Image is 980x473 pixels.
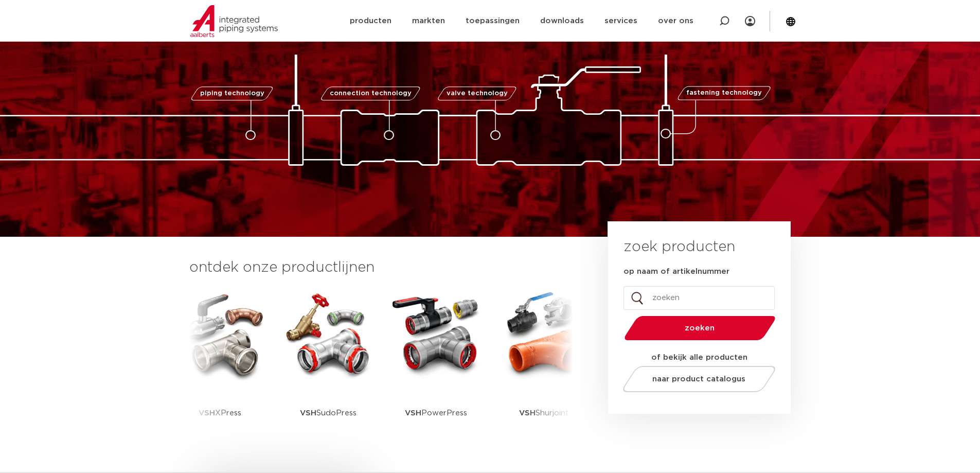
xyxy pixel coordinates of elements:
span: valve technology [447,90,508,97]
strong: VSH [199,409,215,417]
strong: VSH [300,409,316,417]
a: VSHSudoPress [282,288,375,445]
span: piping technology [200,90,264,97]
a: VSHShurjoint [498,288,591,445]
p: SudoPress [300,381,357,445]
input: zoeken [623,286,775,310]
strong: VSH [519,409,536,417]
strong: of bekijk alle producten [651,354,747,361]
label: op naam of artikelnummer [623,267,729,277]
a: naar product catalogus [620,366,778,392]
p: PowerPress [405,381,467,445]
span: connection technology [329,90,411,97]
h3: zoek producten [623,237,735,257]
a: VSHXPress [174,288,266,445]
span: naar product catalogus [652,375,745,383]
button: zoeken [620,315,779,341]
p: XPress [199,381,241,445]
span: zoeken [651,324,749,332]
strong: VSH [405,409,421,417]
h3: ontdek onze productlijnen [189,257,573,278]
span: fastening technology [686,90,762,97]
p: Shurjoint [519,381,569,445]
a: VSHPowerPress [390,288,483,445]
